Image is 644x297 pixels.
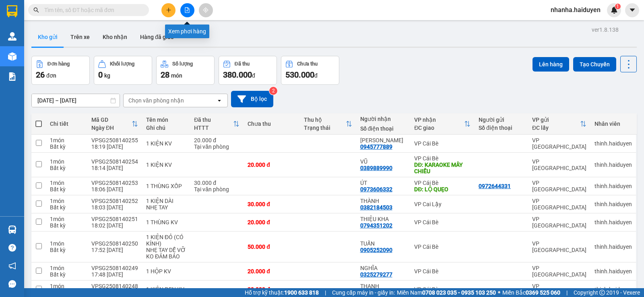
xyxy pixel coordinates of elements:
[414,125,464,131] div: ĐC giao
[615,4,621,9] sup: 1
[194,143,239,150] div: Tại văn phòng
[184,7,190,13] span: file-add
[414,140,471,147] div: VP Cái Bè
[532,117,580,123] div: VP gửi
[625,3,639,17] button: caret-down
[91,186,138,193] div: 18:06 [DATE]
[599,290,605,295] span: copyright
[91,247,138,253] div: 17:52 [DATE]
[50,165,83,171] div: Bất kỳ
[223,70,252,80] span: 380.000
[171,72,182,79] span: món
[190,113,244,135] th: Toggle SortBy
[248,121,296,127] div: Chưa thu
[573,57,616,72] button: Tạo Chuyến
[91,240,138,247] div: VPSG2508140250
[304,125,346,131] div: Trạng thái
[629,6,636,14] span: caret-down
[594,286,632,293] div: thinh.haiduyen
[7,5,17,17] img: logo-vxr
[479,117,524,123] div: Người gửi
[314,72,318,79] span: đ
[91,222,138,229] div: 18:02 [DATE]
[46,72,56,79] span: đơn
[128,96,184,104] div: Chọn văn phòng nhận
[360,222,392,229] div: 0794351202
[248,162,296,168] div: 20.000 đ
[285,70,314,80] span: 530.000
[248,201,296,207] div: 30.000 đ
[8,72,17,81] img: solution-icon
[235,61,250,67] div: Đã thu
[146,204,186,211] div: NHẸ TAY
[414,186,471,193] div: DĐ: LỘ QUẸO
[532,125,580,131] div: ĐC lấy
[414,244,471,250] div: VP Cái Bè
[594,121,632,127] div: Nhân viên
[594,183,632,189] div: thinh.haiduyen
[414,155,471,162] div: VP Cái Bè
[194,186,239,193] div: Tại văn phòng
[110,61,134,67] div: Khối lượng
[248,244,296,250] div: 50.000 đ
[91,283,138,289] div: VPSG2508140248
[360,180,407,186] div: ÚT
[146,234,186,247] div: 1 KIỆN ĐỎ (CÓ KÍNH)
[414,286,471,293] div: VP Cái Bè
[50,216,83,222] div: 1 món
[194,137,239,143] div: 20.000 đ
[360,216,407,222] div: THIỆU KHA
[104,72,110,79] span: kg
[332,288,395,297] span: Cung cấp máy in - giấy in:
[414,162,471,174] div: DĐ: KARAOKE MÂY CHIỀU
[91,198,138,204] div: VPSG2508140252
[94,56,152,85] button: Khối lượng0kg
[414,201,471,207] div: VP Cai Lậy
[134,27,180,47] button: Hàng đã giao
[50,158,83,165] div: 1 món
[532,180,586,193] div: VP [GEOGRAPHIC_DATA]
[91,165,138,171] div: 18:14 [DATE]
[397,288,496,297] span: Miền Nam
[146,268,186,274] div: 1 HỘP KV
[33,7,39,13] span: search
[360,247,392,253] div: 0905252090
[502,288,560,297] span: Miền Bắc
[146,162,186,168] div: 1 KIỆN KV
[96,27,134,47] button: Kho nhận
[50,265,83,271] div: 1 món
[592,25,619,34] div: ver 1.8.138
[616,4,619,9] span: 1
[87,113,142,135] th: Toggle SortBy
[360,143,392,150] div: 0945777889
[594,219,632,225] div: thinh.haiduyen
[156,56,215,85] button: Số lượng28món
[31,56,90,85] button: Đơn hàng26đơn
[146,219,186,225] div: 1 THÙNG KV
[611,6,618,14] img: icon-new-feature
[50,247,83,253] div: Bất kỳ
[64,27,96,47] button: Trên xe
[360,165,392,171] div: 0389889990
[194,180,239,186] div: 30.000 đ
[146,140,186,147] div: 1 KIỆN KV
[422,289,496,296] strong: 0708 023 035 - 0935 103 250
[248,219,296,225] div: 20.000 đ
[414,180,471,186] div: VP Cái Bè
[91,137,138,143] div: VPSG2508140255
[50,143,83,150] div: Bất kỳ
[50,180,83,186] div: 1 món
[146,117,186,123] div: Tên món
[91,158,138,165] div: VPSG2508140254
[479,183,511,189] div: 0972644331
[146,286,186,293] div: 1 KIỆN ĐEN KV
[203,7,208,13] span: aim
[216,97,223,104] svg: open
[50,283,83,289] div: 1 món
[248,286,296,293] div: 20.000 đ
[532,240,586,253] div: VP [GEOGRAPHIC_DATA]
[532,216,586,229] div: VP [GEOGRAPHIC_DATA]
[50,186,83,193] div: Bất kỳ
[532,265,586,278] div: VP [GEOGRAPHIC_DATA]
[146,198,186,204] div: 1 KIỆN DÀI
